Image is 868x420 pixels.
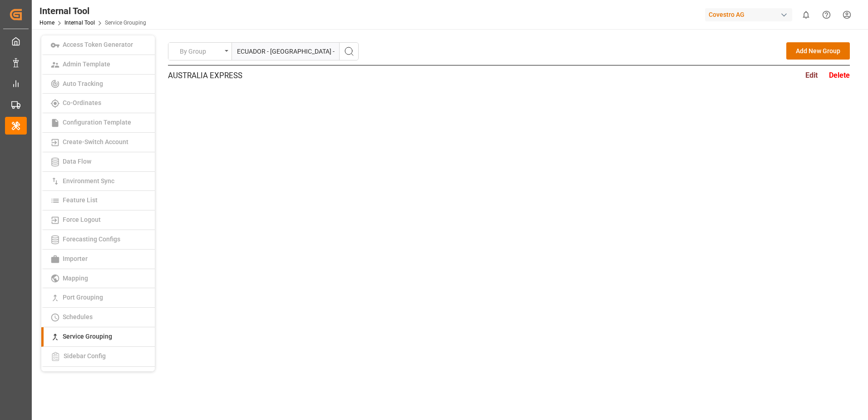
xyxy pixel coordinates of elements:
span: Environment Sync [60,177,117,185]
span: Auto Tracking [60,80,106,87]
a: Service Grouping [41,327,155,347]
span: Feature List [60,196,100,204]
a: Environment Sync [41,172,155,191]
a: Configuration Template [41,113,155,133]
div: Covestro AG [705,8,792,21]
button: search button [339,43,358,60]
span: Force Logout [60,216,104,223]
span: Data Flow [60,158,94,165]
a: Feature List [41,191,155,210]
div: Internal Tool [39,4,146,18]
a: Data Flow [41,152,155,172]
span: Forecasting Configs [60,235,123,243]
a: Forecasting Configs [41,230,155,250]
p: AUSTRALIA EXPRESS [168,70,295,81]
input: Enter Group Name to search. [232,43,339,60]
span: Mapping [60,275,91,282]
div: Edit [805,70,818,81]
a: Force Logout [41,210,155,230]
span: Importer [60,255,90,262]
a: Internal Tool [64,20,95,26]
span: Co-Ordinates [60,99,104,106]
span: Admin Template [60,60,113,68]
a: Mapping [41,269,155,289]
a: Schedules [41,308,155,327]
span: Schedules [60,313,95,320]
a: Sidebar Config [41,347,155,367]
div: By Group [178,45,223,59]
a: Create-Switch Account [41,133,155,152]
a: Admin Template [41,55,155,75]
span: Access Token Generator [60,41,136,48]
span: Create-Switch Account [60,138,131,145]
button: Covestro AG [705,6,796,23]
div: Delete [829,70,850,81]
button: open menu [168,43,232,60]
a: Port Grouping [41,288,155,308]
a: Home [39,20,54,26]
span: Service Grouping [60,333,115,340]
button: Add New Group [786,42,850,60]
button: Help Center [816,5,837,25]
a: Auto Tracking [41,75,155,94]
a: Solution Management [41,367,155,387]
span: Port Grouping [60,294,106,301]
a: Importer [41,250,155,269]
a: Access Token Generator [41,35,155,55]
a: Co-Ordinates [41,94,155,113]
button: show 0 new notifications [796,5,816,25]
span: Configuration Template [60,119,134,126]
span: Sidebar Config [61,352,108,360]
